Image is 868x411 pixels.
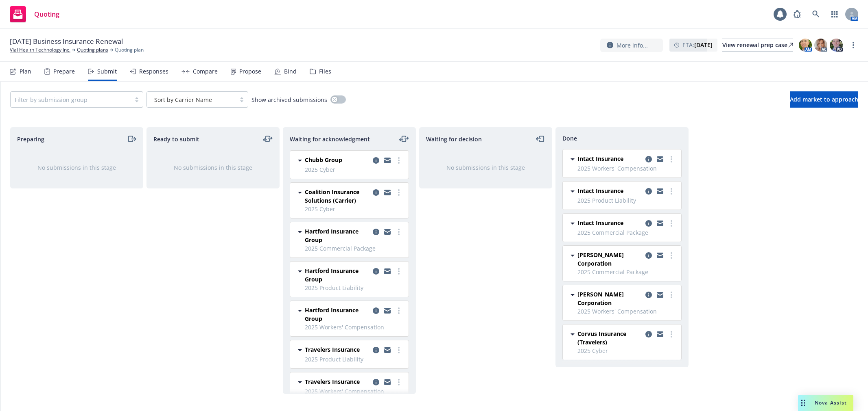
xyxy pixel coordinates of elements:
span: Travelers Insurance [305,345,360,354]
a: more [667,218,676,228]
span: Ready to submit [153,135,199,143]
span: Add market to approach [790,95,858,103]
a: more [394,156,404,165]
a: copy logging email [383,345,392,355]
img: photo [814,39,827,52]
div: Prepare [53,68,75,75]
img: photo [799,39,812,52]
a: more [394,377,404,387]
a: moveRight [127,134,136,144]
span: Sort by Carrier Name [151,95,232,104]
a: copy logging email [383,377,392,387]
div: Files [319,68,331,75]
a: copy logging email [371,188,381,197]
a: moveLeft [536,134,545,144]
span: Corvus Insurance (Travelers) [577,329,642,346]
span: Sort by Carrier Name [154,95,212,104]
a: copy logging email [383,227,392,237]
span: 2025 Product Liability [577,196,676,205]
a: copy logging email [644,290,654,300]
a: View renewal prep case [722,39,793,52]
span: [DATE] Business Insurance Renewal [10,37,123,46]
span: Hartford Insurance Group [305,306,370,323]
span: More info... [617,41,648,50]
a: copy logging email [371,266,381,276]
a: moveLeftRight [399,134,409,144]
button: Nova Assist [798,395,853,411]
div: Compare [193,68,218,75]
div: No submissions in this stage [160,163,266,172]
span: Preparing [17,135,44,143]
a: copy logging email [644,154,654,164]
span: 2025 Product Liability [305,355,404,363]
a: Report a Bug [789,6,805,22]
span: Show archived submissions [251,95,327,104]
span: Chubb Group [305,156,342,164]
span: Intact Insurance [577,154,623,163]
span: 2025 Commercial Package [577,268,676,276]
a: more [667,290,676,300]
a: copy logging email [371,345,381,355]
a: more [667,251,676,260]
a: copy logging email [383,306,392,316]
a: more [394,266,404,276]
a: copy logging email [644,251,654,260]
div: Responses [139,68,168,75]
span: Waiting for decision [426,135,482,143]
a: Vial Health Technology Inc. [10,46,70,54]
span: [PERSON_NAME] Corporation [577,251,642,268]
a: Search [808,6,824,22]
span: 2025 Cyber [305,165,404,174]
span: Travelers Insurance [305,377,360,386]
div: Propose [239,68,261,75]
a: Quoting [7,3,63,26]
span: Coalition Insurance Solutions (Carrier) [305,188,370,205]
a: copy logging email [383,266,392,276]
span: 2025 Workers' Compensation [305,323,404,331]
a: copy logging email [371,227,381,237]
a: more [667,186,676,196]
span: Quoting [34,11,59,17]
span: 2025 Product Liability [305,283,404,292]
span: Nova Assist [815,399,847,406]
a: copy logging email [644,329,654,339]
button: Add market to approach [790,91,858,108]
span: 2025 Workers' Compensation [305,387,404,396]
a: copy logging email [371,306,381,316]
span: Intact Insurance [577,218,623,227]
a: copy logging email [655,218,665,228]
span: Quoting plan [115,46,144,54]
a: more [667,154,676,164]
span: ETA : [682,41,713,49]
a: copy logging email [371,156,381,165]
a: copy logging email [644,218,654,228]
a: more [848,40,858,50]
span: Waiting for acknowledgment [290,135,370,143]
a: Quoting plans [77,46,108,54]
div: Plan [20,68,31,75]
span: 2025 Commercial Package [577,228,676,237]
span: 2025 Workers' Compensation [577,307,676,316]
span: Hartford Insurance Group [305,266,370,283]
a: copy logging email [383,156,392,165]
a: copy logging email [655,290,665,300]
div: View renewal prep case [722,39,793,51]
span: 2025 Commercial Package [305,244,404,253]
span: Done [562,134,577,143]
a: copy logging email [383,188,392,197]
a: copy logging email [655,329,665,339]
a: Switch app [826,6,843,22]
span: Hartford Insurance Group [305,227,370,244]
a: more [394,306,404,316]
span: 2025 Cyber [305,205,404,213]
button: More info... [600,39,663,52]
div: Submit [97,68,117,75]
a: more [394,188,404,197]
strong: [DATE] [694,41,713,49]
div: No submissions in this stage [433,163,539,172]
div: Drag to move [798,395,808,411]
span: Intact Insurance [577,186,623,195]
a: copy logging email [644,186,654,196]
a: moveLeftRight [263,134,273,144]
div: No submissions in this stage [24,163,130,172]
